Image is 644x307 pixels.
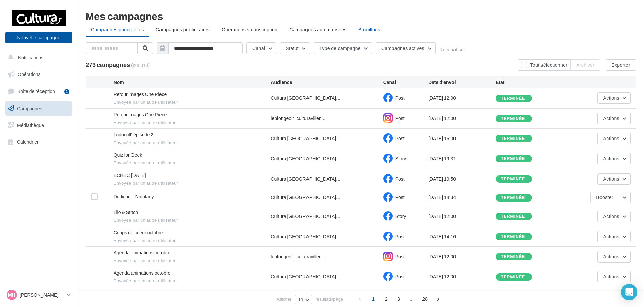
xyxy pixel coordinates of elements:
[597,113,631,124] button: Actions
[271,155,340,162] span: Cultura [GEOGRAPHIC_DATA]...
[428,213,496,220] div: [DATE] 12:00
[114,217,271,223] span: Envoyée par un autre utilisateur
[271,213,340,220] span: Cultura [GEOGRAPHIC_DATA]...
[86,11,636,21] div: Mes campagnes
[603,274,619,279] span: Actions
[597,211,631,222] button: Actions
[4,51,71,65] button: Notifications
[395,176,405,182] span: Post
[18,55,43,60] span: Notifications
[496,79,563,86] div: État
[271,194,340,201] span: Cultura [GEOGRAPHIC_DATA]...
[114,152,142,158] span: Quiz for Geek
[271,253,325,260] span: leplongeoir_culturavillen...
[603,213,619,219] span: Actions
[395,194,405,200] span: Post
[114,258,271,264] span: Envoyée par un autre utilisateur
[395,115,405,121] span: Post
[316,296,343,302] span: résultats/page
[428,253,496,260] div: [DATE] 12:00
[114,172,146,178] span: ECHEC 04/10/2025
[4,135,74,149] a: Calendrier
[603,95,619,101] span: Actions
[271,115,325,122] span: leplongeoir_culturavillen...
[8,291,16,298] span: MH
[621,284,637,300] div: Open Intercom Messenger
[18,71,40,77] span: Opérations
[501,96,525,101] div: terminée
[131,62,150,69] span: (sur 314)
[597,173,631,185] button: Actions
[419,294,430,304] span: 28
[501,196,525,200] div: terminée
[271,95,340,101] span: Cultura [GEOGRAPHIC_DATA]...
[358,27,380,32] span: Brouillons
[590,192,619,203] button: Booster
[501,255,525,259] div: terminée
[428,233,496,240] div: [DATE] 14:16
[114,79,271,86] div: Nom
[428,194,496,201] div: [DATE] 14:34
[395,274,405,279] span: Post
[295,295,312,304] button: 10
[428,273,496,280] div: [DATE] 12:00
[5,32,72,43] button: Nouvelle campagne
[4,101,74,116] a: Campagnes
[395,156,406,161] span: Story
[428,79,496,86] div: Date d'envoi
[114,278,271,284] span: Envoyée par un autre utilisateur
[114,140,271,146] span: Envoyée par un autre utilisateur
[395,95,405,101] span: Post
[114,229,163,235] span: Coups de coeur octobre
[603,156,619,161] span: Actions
[314,42,372,54] button: Type de campagne
[271,135,340,142] span: Cultura [GEOGRAPHIC_DATA]...
[20,291,64,298] p: [PERSON_NAME]
[603,176,619,182] span: Actions
[271,273,340,280] span: Cultura [GEOGRAPHIC_DATA]...
[428,135,496,142] div: [DATE] 16:00
[114,250,171,255] span: Agenda animations octobre
[4,67,74,82] a: Opérations
[114,132,153,137] span: Ludocult' épisode 2
[395,254,405,259] span: Post
[17,122,44,128] span: Médiathèque
[271,79,383,86] div: Audience
[17,105,42,111] span: Campagnes
[277,296,292,302] span: Afficher
[4,84,74,98] a: Boîte de réception1
[501,157,525,161] div: terminée
[597,153,631,164] button: Actions
[114,238,271,244] span: Envoyée par un autre utilisateur
[368,294,379,304] span: 1
[501,136,525,141] div: terminée
[439,47,465,52] button: Réinitialiser
[597,251,631,263] button: Actions
[406,294,417,304] span: ...
[395,213,406,219] span: Story
[603,115,619,121] span: Actions
[428,95,496,101] div: [DATE] 12:00
[114,99,271,105] span: Envoyée par un autre utilisateur
[597,133,631,144] button: Actions
[289,27,346,32] span: Campagnes automatisées
[114,91,167,97] span: Retour images One Piece
[4,118,74,132] a: Médiathèque
[381,45,425,51] span: Campagnes actives
[86,61,130,68] span: 273 campagnes
[114,194,154,199] span: Dédicace Zanatany
[603,135,619,141] span: Actions
[114,120,271,126] span: Envoyée par un autre utilisateur
[271,176,340,182] span: Cultura [GEOGRAPHIC_DATA]...
[271,233,340,240] span: Cultura [GEOGRAPHIC_DATA]...
[17,139,39,145] span: Calendrier
[518,59,570,71] button: Tout sélectionner
[280,42,310,54] button: Statut
[603,234,619,239] span: Actions
[5,288,72,301] a: MH [PERSON_NAME]
[17,88,55,94] span: Boîte de réception
[570,59,600,71] button: Archiver
[114,209,138,215] span: Lilo & Stitch
[603,254,619,259] span: Actions
[114,180,271,186] span: Envoyée par un autre utilisateur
